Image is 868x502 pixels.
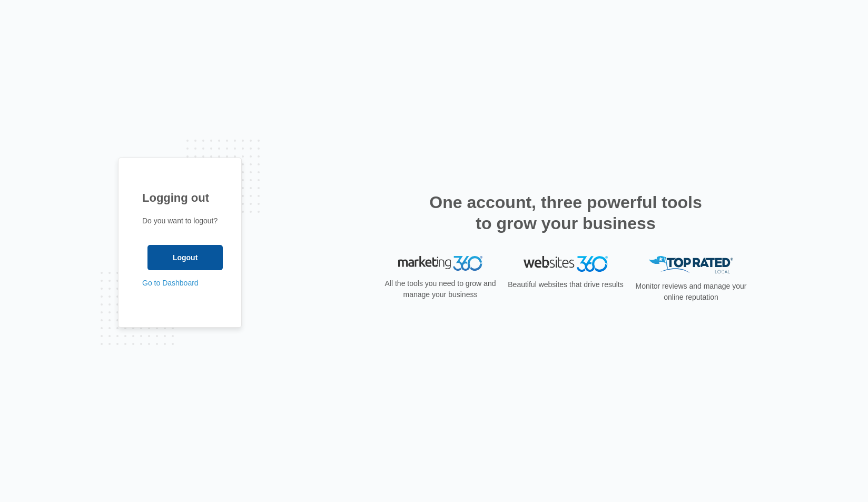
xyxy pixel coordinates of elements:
[507,279,625,290] p: Beautiful websites that drive results
[142,279,199,287] a: Go to Dashboard
[649,256,733,273] img: Top Rated Local
[142,189,218,206] h1: Logging out
[381,278,499,300] p: All the tools you need to grow and manage your business
[426,192,705,234] h2: One account, three powerful tools to grow your business
[398,256,482,271] img: Marketing 360
[524,256,608,271] img: Websites 360
[147,245,223,270] input: Logout
[142,215,218,227] p: Do you want to logout?
[632,281,750,303] p: Monitor reviews and manage your online reputation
